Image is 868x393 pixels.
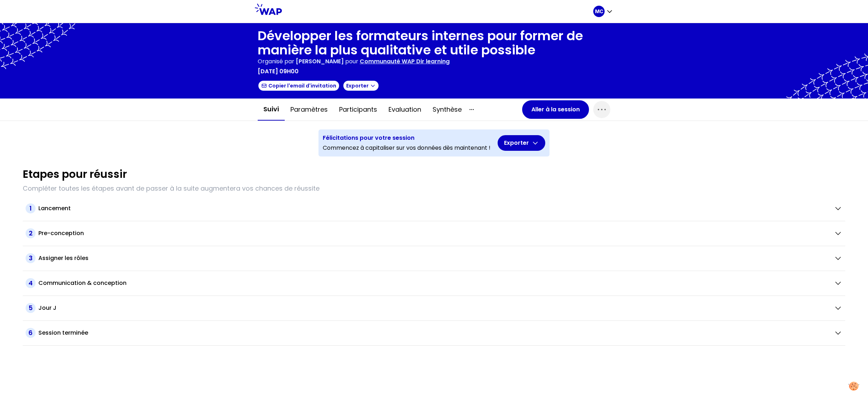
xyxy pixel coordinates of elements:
span: 1 [26,203,36,213]
p: Organisé par [258,57,294,66]
h2: Lancement [38,204,71,213]
h1: Développer les formateurs internes pour former de manière la plus qualitative et utile possible [258,29,610,57]
button: 1Lancement [26,203,842,213]
p: Compléter toutes les étapes avant de passer à la suite augmentera vos chances de réussite [23,184,845,193]
button: Participants [333,99,383,120]
button: MC [593,6,613,17]
button: Synthèse [427,99,467,120]
button: Evaluation [383,99,427,120]
h2: Pre-conception [38,229,84,238]
button: 5Jour J [26,303,842,313]
span: 5 [26,303,36,313]
span: [PERSON_NAME] [296,57,344,65]
button: Copier l'email d'invitation [258,80,340,91]
span: 3 [26,253,36,263]
h3: Félicitations pour votre session [323,134,491,142]
span: 2 [26,228,36,238]
p: MC [595,8,603,15]
h2: Jour J [38,304,57,312]
button: 2Pre-conception [26,228,842,238]
p: [DATE] 09h00 [258,67,299,76]
h2: Assigner les rôles [38,254,89,262]
h2: Communication & conception [38,279,127,287]
button: Exporter [498,135,545,151]
p: Commencez à capitaliser sur vos données dès maintenant ! [323,144,491,152]
button: Suivi [258,99,285,121]
h2: Session terminée [38,329,88,337]
p: pour [345,57,358,66]
span: 6 [26,328,36,338]
button: Exporter [343,80,379,91]
h1: Etapes pour réussir [23,168,127,181]
span: 4 [26,278,36,288]
p: Communauté WAP Dir learning [360,57,450,66]
button: Aller à la session [522,100,589,119]
button: 4Communication & conception [26,278,842,288]
button: 6Session terminée [26,328,842,338]
button: 3Assigner les rôles [26,253,842,263]
button: Paramètres [285,99,333,120]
